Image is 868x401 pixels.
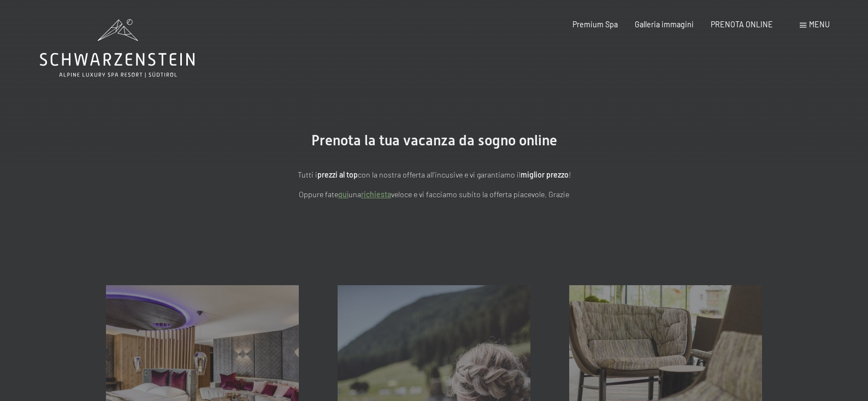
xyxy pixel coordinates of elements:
[317,170,358,179] strong: prezzi al top
[521,170,569,179] strong: miglior prezzo
[635,20,694,29] a: Galleria immagini
[311,132,557,149] span: Prenota la tua vacanza da sogno online
[338,190,349,199] a: quì
[572,20,618,29] a: Premium Spa
[194,188,675,201] p: Oppure fate una veloce e vi facciamo subito la offerta piacevole. Grazie
[711,20,773,29] a: PRENOTA ONLINE
[194,169,675,181] p: Tutti i con la nostra offerta all'incusive e vi garantiamo il !
[361,190,391,199] a: richiesta
[809,20,830,29] span: Menu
